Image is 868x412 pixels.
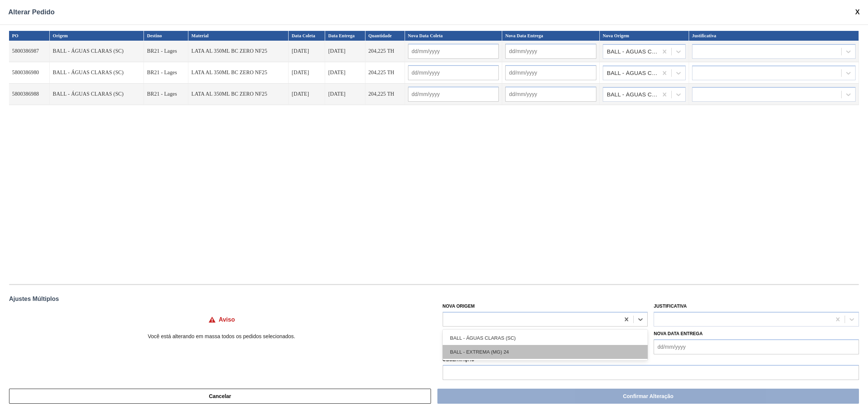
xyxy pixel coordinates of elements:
[365,41,405,62] td: 204,225 TH
[144,84,188,105] td: BR21 - Lages
[8,8,55,16] span: Alterar Pedido
[600,31,689,41] th: Nova Origem
[443,331,648,345] div: BALL - ÁGUAS CLARAS (SC)
[144,31,188,41] th: Destino
[405,31,503,41] th: Nova Data Coleta
[9,62,50,84] td: 5800386980
[365,84,405,105] td: 204,225 TH
[9,333,434,339] p: Você está alterando em massa todos os pedidos selecionados.
[325,62,365,84] td: [DATE]
[289,41,325,62] td: [DATE]
[365,31,405,41] th: Quantidade
[144,62,188,84] td: BR21 - Lages
[505,44,596,59] input: dd/mm/yyyy
[50,84,144,105] td: BALL - ÁGUAS CLARAS (SC)
[607,92,659,97] div: BALL - ÁGUAS CLARAS (SC)
[289,31,325,41] th: Data Coleta
[408,65,499,80] input: dd/mm/yyyy
[188,41,289,62] td: LATA AL 350ML BC ZERO NF25
[505,87,596,102] input: dd/mm/yyyy
[443,345,648,359] div: BALL - EXTREMA (MG) 24
[325,84,365,105] td: [DATE]
[188,62,289,84] td: LATA AL 350ML BC ZERO NF25
[50,31,144,41] th: Origem
[654,304,687,309] label: Justificativa
[325,41,365,62] td: [DATE]
[9,31,50,41] th: PO
[50,41,144,62] td: BALL - ÁGUAS CLARAS (SC)
[289,62,325,84] td: [DATE]
[325,31,365,41] th: Data Entrega
[654,339,859,354] input: dd/mm/yyyy
[289,84,325,105] td: [DATE]
[144,41,188,62] td: BR21 - Lages
[9,296,859,302] div: Ajustes Múltiplos
[502,31,600,41] th: Nova Data Entrega
[505,65,596,80] input: dd/mm/yyyy
[607,49,659,54] div: BALL - ÁGUAS CLARAS (SC)
[188,31,289,41] th: Material
[408,87,499,102] input: dd/mm/yyyy
[188,84,289,105] td: LATA AL 350ML BC ZERO NF25
[443,304,475,309] label: Nova Origem
[365,62,405,84] td: 204,225 TH
[9,389,431,404] button: Cancelar
[50,62,144,84] td: BALL - ÁGUAS CLARAS (SC)
[9,41,50,62] td: 5800386987
[689,31,859,41] th: Justificativa
[607,70,659,76] div: BALL - ÁGUAS CLARAS (SC)
[9,84,50,105] td: 5800386988
[654,331,703,336] label: Nova Data Entrega
[443,354,859,365] label: Observação
[408,44,499,59] input: dd/mm/yyyy
[219,316,235,323] h4: Aviso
